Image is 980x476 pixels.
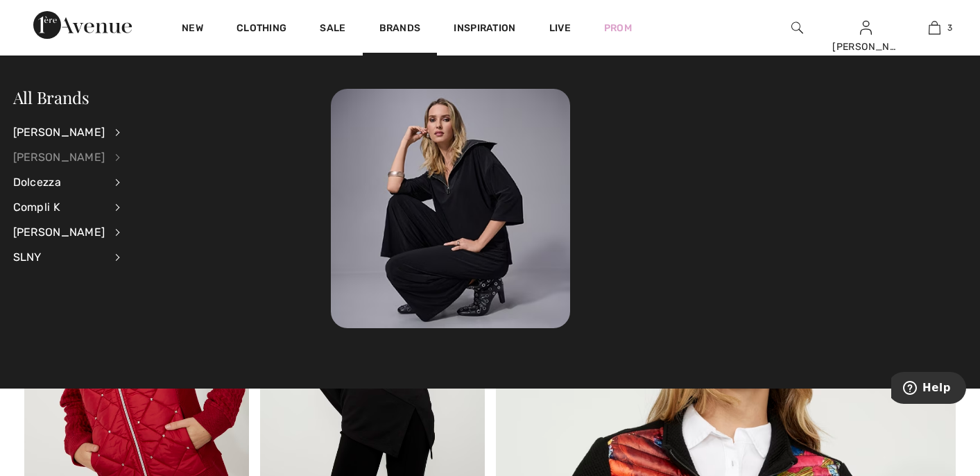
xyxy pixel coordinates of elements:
a: Brands [379,22,421,37]
div: [PERSON_NAME] [13,120,105,145]
div: [PERSON_NAME] [832,40,900,54]
img: 1ère Avenue [33,11,132,39]
img: search the website [791,19,803,36]
a: 3 [901,19,968,36]
a: All Brands [13,86,89,108]
div: Dolcezza [13,170,105,195]
iframe: Opens a widget where you can find more information [891,372,966,407]
div: SLNY [13,245,105,270]
div: [PERSON_NAME] [13,220,105,245]
div: Compli K [13,195,105,220]
div: [PERSON_NAME] [13,145,105,170]
span: 3 [947,22,952,34]
a: Clothing [237,22,286,37]
a: Live [549,21,571,35]
a: Sign In [860,21,872,34]
span: Inspiration [454,22,515,37]
a: Sale [320,22,345,37]
img: My Bag [929,19,940,36]
a: New [182,22,203,37]
a: Prom [604,21,632,35]
img: 250825112723_baf80837c6fd5.jpg [331,89,570,328]
img: My Info [860,19,872,36]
